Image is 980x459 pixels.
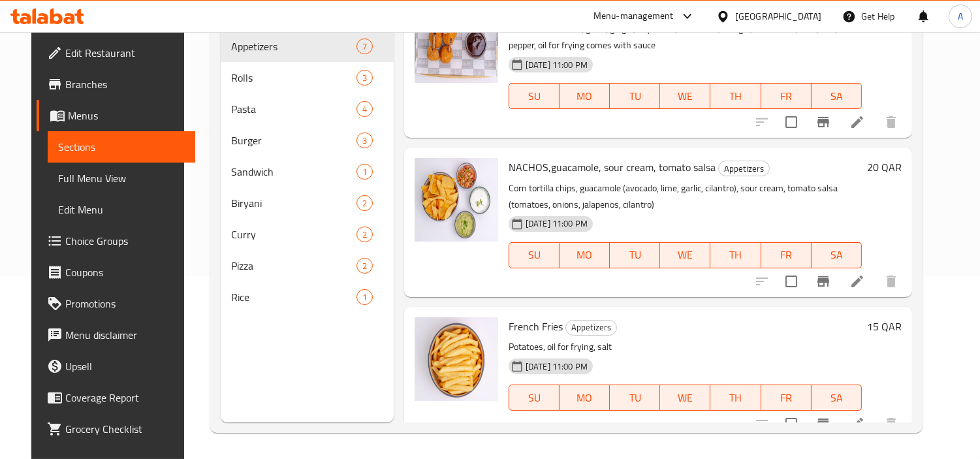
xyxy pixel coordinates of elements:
[849,114,865,130] a: Edit menu item
[593,8,674,24] div: Menu-management
[560,385,610,411] button: MO
[357,40,372,53] span: 7
[221,156,394,187] div: Sandwich1
[735,9,821,24] div: [GEOGRAPHIC_DATA]
[356,101,373,117] div: items
[520,217,593,230] span: [DATE] 11:00 PM
[514,245,554,264] span: SU
[58,139,185,155] span: Sections
[221,187,394,219] div: Biryani2
[610,385,660,411] button: TU
[817,245,857,264] span: SA
[778,410,805,437] span: Select to update
[876,408,907,439] button: delete
[48,163,195,194] a: Full Menu View
[718,161,770,176] div: Appetizers
[767,388,806,407] span: FR
[65,390,185,405] span: Coverage Report
[615,388,655,407] span: TU
[231,70,356,86] span: Rolls
[357,103,372,116] span: 4
[660,242,710,268] button: WE
[849,274,865,289] a: Edit menu item
[716,87,755,106] span: TH
[357,291,372,304] span: 1
[660,385,710,411] button: WE
[767,87,806,106] span: FR
[665,245,705,264] span: WE
[65,233,185,249] span: Choice Groups
[37,257,195,288] a: Coupons
[710,242,761,268] button: TH
[665,388,705,407] span: WE
[566,320,616,335] span: Appetizers
[65,421,185,437] span: Grocery Checklist
[221,25,394,318] nav: Menu sections
[812,385,862,411] button: SA
[812,83,862,109] button: SA
[65,264,185,280] span: Coupons
[221,125,394,156] div: Burger3
[565,320,617,336] div: Appetizers
[65,327,185,343] span: Menu disclaimer
[357,135,372,147] span: 3
[660,83,710,109] button: WE
[817,388,857,407] span: SA
[357,197,372,210] span: 2
[808,106,839,138] button: Branch-specific-item
[514,388,554,407] span: SU
[231,195,356,211] span: Biryani
[231,133,356,148] span: Burger
[221,219,394,250] div: Curry2
[415,317,498,401] img: French Fries
[509,385,560,411] button: SU
[37,225,195,257] a: Choice Groups
[610,242,660,268] button: TU
[520,360,593,373] span: [DATE] 11:00 PM
[356,258,373,274] div: items
[231,164,356,180] div: Sandwich
[509,317,563,336] span: French Fries
[37,100,195,131] a: Menus
[761,83,812,109] button: FR
[356,133,373,148] div: items
[221,93,394,125] div: Pasta4
[812,242,862,268] button: SA
[357,72,372,84] span: 3
[958,9,963,24] span: A
[509,242,560,268] button: SU
[778,268,805,295] span: Select to update
[509,83,560,109] button: SU
[356,70,373,86] div: items
[58,202,185,217] span: Edit Menu
[231,39,356,54] span: Appetizers
[357,260,372,272] span: 2
[231,289,356,305] div: Rice
[778,108,805,136] span: Select to update
[761,385,812,411] button: FR
[808,266,839,297] button: Branch-specific-item
[716,388,755,407] span: TH
[231,258,356,274] span: Pizza
[849,416,865,432] a: Edit menu item
[565,388,605,407] span: MO
[65,296,185,311] span: Promotions
[58,170,185,186] span: Full Menu View
[221,250,394,281] div: Pizza2
[221,31,394,62] div: Appetizers7
[615,245,655,264] span: TU
[356,289,373,305] div: items
[565,245,605,264] span: MO
[560,83,610,109] button: MO
[37,351,195,382] a: Upsell
[231,101,356,117] span: Pasta
[610,83,660,109] button: TU
[808,408,839,439] button: Branch-specific-item
[65,76,185,92] span: Branches
[356,164,373,180] div: items
[65,45,185,61] span: Edit Restaurant
[68,108,185,123] span: Menus
[37,69,195,100] a: Branches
